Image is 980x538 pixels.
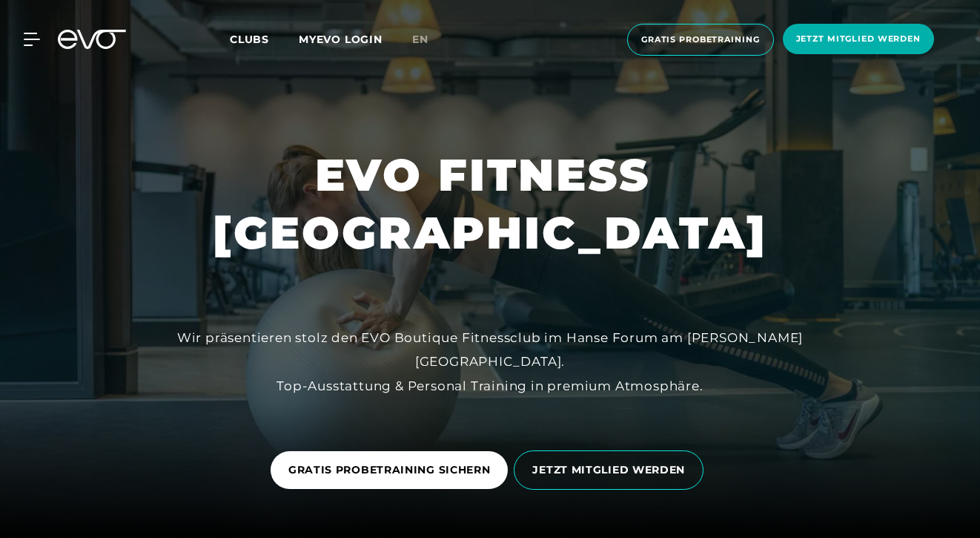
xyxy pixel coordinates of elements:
[623,24,778,56] a: Gratis Probetraining
[230,32,299,46] a: Clubs
[514,439,709,501] a: JETZT MITGLIED WERDEN
[288,462,491,478] span: GRATIS PROBETRAINING SICHERN
[796,33,921,45] span: Jetzt Mitglied werden
[412,33,428,46] span: en
[156,326,824,398] div: Wir präsentieren stolz den EVO Boutique Fitnessclub im Hanse Forum am [PERSON_NAME][GEOGRAPHIC_DA...
[778,24,938,56] a: Jetzt Mitglied werden
[532,462,685,478] span: JETZT MITGLIED WERDEN
[213,146,767,262] h1: EVO FITNESS [GEOGRAPHIC_DATA]
[299,33,383,46] a: MYEVO LOGIN
[230,33,269,46] span: Clubs
[412,31,446,48] a: en
[641,33,760,46] span: Gratis Probetraining
[271,440,514,500] a: GRATIS PROBETRAINING SICHERN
